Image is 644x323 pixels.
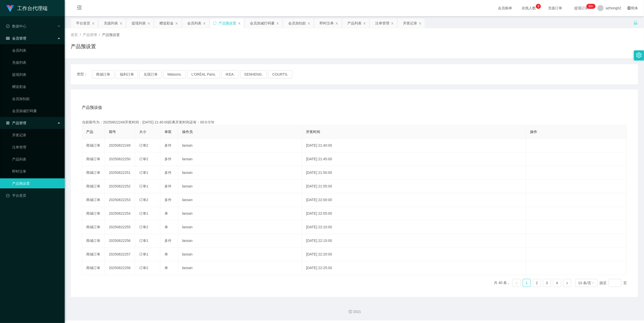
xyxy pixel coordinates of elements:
[86,130,93,134] span: 产品
[105,248,135,261] td: 20250822257
[105,193,135,207] td: 20250822253
[302,261,526,275] td: [DATE] 22:25:00
[178,261,302,275] td: laosan
[105,180,135,193] td: 20250822252
[163,70,186,78] button: Watsons.
[105,234,135,248] td: 20250822256
[71,33,78,37] span: 首页
[6,24,26,28] span: 数据中心
[120,22,123,25] i: 图标: close
[132,18,146,28] div: 提现列表
[391,22,394,25] i: 图标: close
[375,18,389,28] div: 注单管理
[591,281,594,285] i: 图标: down
[92,70,114,78] button: 商城订单
[178,220,302,234] td: laosan
[543,279,551,287] a: 3
[147,22,150,25] i: 图标: close
[250,18,275,28] div: 会员加减打码量
[164,239,172,243] span: 多件
[633,20,638,25] i: 图标: unlock
[164,211,168,215] span: 单
[572,6,591,10] span: 提现订单
[302,207,526,220] td: [DATE] 22:05:00
[139,239,148,243] span: 订单1
[105,139,135,152] td: 20250822249
[12,45,61,55] a: 会员列表
[6,121,26,125] span: 产品管理
[76,18,90,28] div: 平台首页
[178,180,302,193] td: laosan
[105,261,135,275] td: 20250822258
[82,105,102,111] span: 产品预设值
[545,6,565,10] span: 充值订单
[104,18,118,28] div: 充值列表
[139,211,148,215] span: 订单1
[306,130,320,134] span: 开奖时间
[213,21,217,25] i: 图标: sync
[139,130,146,134] span: 大小
[102,33,120,37] span: 产品预设置
[164,157,172,161] span: 多件
[302,152,526,166] td: [DATE] 21:45:00
[178,234,302,248] td: laosan
[77,70,92,78] span: 类型：
[12,178,61,188] a: 产品预设置
[403,18,417,28] div: 开奖记录
[219,18,236,28] div: 产品预设置
[276,22,279,25] i: 图标: close
[178,166,302,180] td: laosan
[523,279,531,287] a: 1
[139,225,148,229] span: 订单2
[164,130,172,134] span: 单双
[139,184,148,188] span: 订单1
[12,70,61,80] a: 提现列表
[92,22,95,25] i: 图标: close
[175,22,178,25] i: 图标: close
[6,121,10,125] i: 图标: appstore-o
[69,309,640,314] div: 2021
[139,70,162,78] button: 兑现订单
[6,5,14,12] img: logo.9652507e.png
[6,24,10,28] i: 图标: check-circle-o
[268,70,292,78] button: COURTS.
[515,282,518,285] i: 图标: left
[566,282,569,285] i: 图标: right
[80,33,81,37] span: /
[82,139,105,152] td: 商城订单
[187,70,220,78] button: L'ORÉAL Paris.
[82,180,105,193] td: 商城订单
[164,252,168,256] span: 单
[563,279,571,287] li: 下一页
[139,143,148,147] span: 订单2
[17,0,47,16] h1: 工作台代理端
[6,37,10,40] i: 图标: table
[302,234,526,248] td: [DATE] 22:15:00
[105,166,135,180] td: 20250822251
[302,166,526,180] td: [DATE] 21:50:00
[238,22,241,25] i: 图标: close
[12,106,61,116] a: 会员加减打码量
[187,18,201,28] div: 会员列表
[12,142,61,152] a: 注单管理
[302,220,526,234] td: [DATE] 22:10:00
[513,279,521,287] li: 上一页
[82,248,105,261] td: 商城订单
[12,166,61,176] a: 即时注单
[178,193,302,207] td: laosan
[71,0,88,16] i: 图标: menu-fold
[12,94,61,104] a: 会员加扣款
[533,279,541,287] a: 2
[99,33,100,37] span: /
[164,171,172,175] span: 多件
[320,18,334,28] div: 即时注单
[82,234,105,248] td: 商城订单
[553,279,561,287] li: 4
[139,252,148,256] span: 订单1
[178,139,302,152] td: laosan
[419,22,422,25] i: 图标: close
[178,248,302,261] td: laosan
[538,4,539,9] p: 9
[83,33,97,37] span: 产品管理
[82,261,105,275] td: 商城订单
